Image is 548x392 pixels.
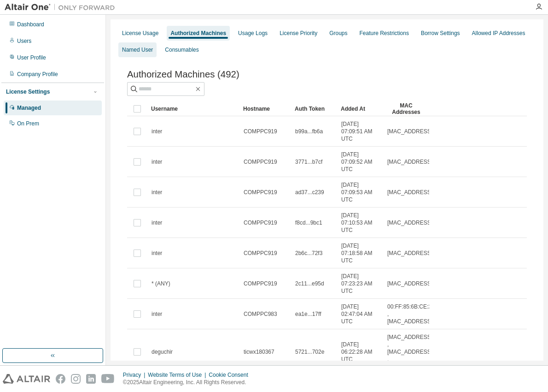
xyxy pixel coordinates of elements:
[387,303,435,325] span: 00:FF:85:6B:CE:2E , [MAC_ADDRESS]
[244,219,277,226] span: COMPPC919
[152,348,173,356] span: deguchir
[123,379,254,386] p: © 2025 Altair Engineering, Inc. All Rights Reserved.
[387,101,426,116] div: MAC Addresses
[17,120,39,127] div: On Prem
[360,30,409,37] div: Feature Restrictions
[472,30,525,37] div: Allowed IP Addresses
[3,374,50,384] img: altair_logo.svg
[295,249,322,257] span: 2b6c...72f3
[165,46,198,53] div: Consumables
[56,374,65,384] img: facebook.svg
[244,310,277,318] span: COMPPC983
[123,371,148,379] div: Privacy
[148,371,209,379] div: Website Terms of Use
[152,128,162,135] span: inter
[387,333,432,370] span: [MAC_ADDRESS] , [MAC_ADDRESS] , [MAC_ADDRESS]
[86,374,96,384] img: linkedin.svg
[152,219,162,226] span: inter
[152,158,162,166] span: inter
[244,189,277,196] span: COMPPC919
[295,128,323,135] span: b99a...fb6a
[6,88,50,95] div: License Settings
[387,249,432,257] span: [MAC_ADDRESS]
[5,3,120,12] img: Altair One
[295,310,321,318] span: ea1e...17ff
[341,273,379,295] span: [DATE] 07:23:23 AM UTC
[341,101,379,116] div: Added At
[209,371,253,379] div: Cookie Consent
[244,249,277,257] span: COMPPC919
[152,310,162,318] span: inter
[244,348,274,356] span: ticwx180367
[387,219,432,226] span: [MAC_ADDRESS]
[17,37,31,45] div: Users
[122,30,158,37] div: License Usage
[387,128,432,135] span: [MAC_ADDRESS]
[341,303,379,325] span: [DATE] 02:47:04 AM UTC
[127,69,239,80] span: Authorized Machines (492)
[244,280,277,287] span: COMPPC919
[101,374,115,384] img: youtube.svg
[329,30,347,37] div: Groups
[17,104,41,112] div: Managed
[295,158,322,166] span: 3771...b7cf
[151,101,236,116] div: Username
[17,54,46,61] div: User Profile
[170,30,226,37] div: Authorized Machines
[244,158,277,166] span: COMPPC919
[295,189,324,196] span: ad37...c239
[17,71,58,78] div: Company Profile
[280,30,317,37] div: License Priority
[341,181,379,203] span: [DATE] 07:09:53 AM UTC
[152,189,162,196] span: inter
[387,158,432,166] span: [MAC_ADDRESS]
[295,348,324,356] span: 5721...702e
[71,374,81,384] img: instagram.svg
[243,101,287,116] div: Hostname
[238,30,268,37] div: Usage Logs
[341,212,379,234] span: [DATE] 07:10:53 AM UTC
[17,21,44,28] div: Dashboard
[341,151,379,173] span: [DATE] 07:09:52 AM UTC
[341,242,379,264] span: [DATE] 07:18:58 AM UTC
[387,189,432,196] span: [MAC_ADDRESS]
[295,280,324,287] span: 2c11...e95d
[387,280,432,287] span: [MAC_ADDRESS]
[341,341,379,363] span: [DATE] 06:22:28 AM UTC
[295,219,322,226] span: f8cd...9bc1
[244,128,277,135] span: COMPPC919
[421,30,460,37] div: Borrow Settings
[122,46,153,53] div: Named User
[152,249,162,257] span: inter
[341,120,379,143] span: [DATE] 07:09:51 AM UTC
[295,101,333,116] div: Auth Token
[152,280,170,287] span: * (ANY)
